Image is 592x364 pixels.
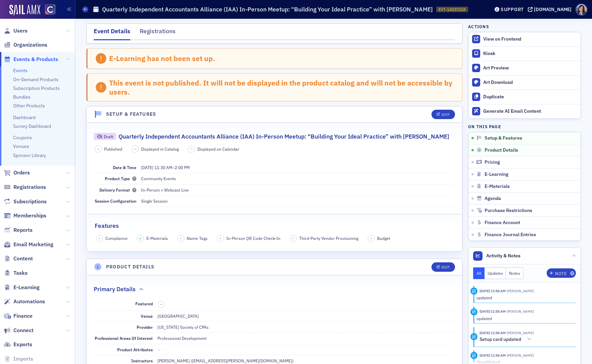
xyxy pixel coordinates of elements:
[485,171,508,177] span: E-Learning
[13,298,45,305] span: Automations
[576,4,587,15] span: Profile
[13,85,60,91] a: Subscription Products
[483,65,577,71] div: Art Preview
[13,152,46,158] a: Sponsor Library
[13,198,47,205] span: Subscriptions
[13,114,36,120] a: Dashboard
[483,94,577,100] div: Duplicate
[13,76,58,83] a: On-Demand Products
[180,236,182,241] span: –
[4,341,32,348] a: Exports
[370,236,372,241] span: –
[197,146,239,152] span: Displayed on Calendar
[135,301,153,306] span: Featured
[4,169,30,176] a: Orders
[157,335,207,341] div: Professional Development
[131,358,153,363] span: Instructors
[141,165,153,170] span: [DATE]
[485,159,500,165] span: Pricing
[13,27,28,35] span: Users
[99,187,136,193] span: Delivery Format
[476,315,572,321] div: updated
[106,111,156,118] h4: Setup & Features
[105,235,128,241] span: Compliance
[13,355,33,363] span: Imports
[4,255,33,262] a: Content
[485,267,506,279] button: Updates
[175,165,190,170] time: 2:00 PM
[501,6,524,12] div: Support
[13,341,32,348] span: Exports
[4,27,28,35] a: Users
[157,347,161,352] span: —
[141,313,153,319] span: Venue
[292,236,294,241] span: –
[473,267,485,279] button: All
[4,269,28,277] a: Tasks
[134,147,136,151] span: –
[13,41,47,49] span: Organizations
[555,272,566,275] div: Note
[528,7,574,12] button: [DOMAIN_NAME]
[470,333,477,340] div: Activity
[486,252,520,259] span: Activity & Notes
[483,108,577,114] div: Generate AI Email Content
[109,54,215,63] div: E-Learning has not been set up.
[13,284,40,291] span: E-Learning
[117,347,153,352] span: Product Attributes
[4,298,45,305] a: Automations
[468,123,581,129] h4: On this page
[470,308,477,315] div: Update
[102,5,433,13] h1: Quarterly Independent Accountants Alliance (IAA) In-Person Meetup: “Building Your Ideal Practice”...
[485,208,532,214] span: Purchase Restrictions
[13,94,31,100] a: Bundles
[104,146,122,152] span: Published
[4,41,47,49] a: Organizations
[4,241,53,248] a: Email Marketing
[506,267,523,279] button: Notes
[13,143,29,149] a: Venues
[4,212,46,219] a: Memberships
[98,236,100,241] span: –
[442,113,450,116] div: Edit
[439,7,466,12] span: EVT-14035104
[468,61,581,75] a: Art Preview
[468,47,581,61] a: Kiosk
[483,51,577,57] div: Kiosk
[13,103,45,109] a: Other Products
[534,6,572,12] div: [DOMAIN_NAME]
[45,4,55,15] img: SailAMX
[506,309,534,314] span: Stacy Svendsen
[480,330,506,335] time: 9/26/2025 11:58 AM
[4,327,34,334] a: Connect
[480,353,506,358] time: 9/26/2025 11:58 AM
[95,221,119,230] h2: Features
[40,4,55,16] a: View Homepage
[141,176,176,181] span: Community Events
[94,133,116,140] div: Draft
[485,184,510,190] span: E-Materials
[483,80,577,86] div: Art Download
[13,226,33,234] span: Reports
[485,232,536,238] span: Finance Journal Entries
[13,67,28,73] a: Events
[9,5,40,15] img: SailAMX
[226,235,280,241] span: In-Person QR Code Check-In
[4,284,40,291] a: E-Learning
[95,198,136,204] span: Session Configuration
[480,289,506,293] time: 9/26/2025 11:58 AM
[431,110,455,119] button: Edit
[468,90,581,104] button: Duplicate
[470,352,477,359] div: Activity
[547,268,576,278] button: Note
[13,269,28,277] span: Tasks
[4,198,47,205] a: Subscriptions
[137,324,153,330] span: Provider
[480,309,506,314] time: 9/26/2025 11:58 AM
[13,56,58,63] span: Events & Products
[94,285,136,294] h2: Primary Details
[4,355,33,363] a: Imports
[140,27,176,39] div: Registrations
[470,288,477,295] div: Update
[141,146,179,152] span: Displayed in Catalog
